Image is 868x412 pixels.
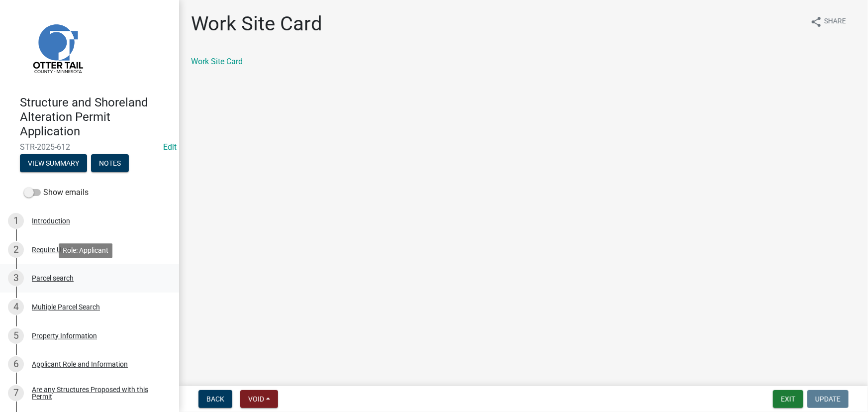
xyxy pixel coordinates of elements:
[32,361,128,368] div: Applicant Role and Information
[191,12,322,36] h1: Work Site Card
[824,16,846,28] span: Share
[206,395,224,403] span: Back
[32,304,100,310] div: Multiple Parcel Search
[8,213,24,229] div: 1
[20,96,171,138] h4: Structure and Shoreland Alteration Permit Application
[32,386,163,400] div: Are any Structures Proposed with this Permit
[32,246,71,253] div: Require User
[8,242,24,258] div: 2
[810,16,822,28] i: share
[20,160,87,168] wm-modal-confirm: Summary
[91,160,129,168] wm-modal-confirm: Notes
[8,299,24,315] div: 4
[8,385,24,401] div: 7
[59,243,112,258] div: Role: Applicant
[32,217,70,224] div: Introduction
[773,390,803,408] button: Exit
[91,154,129,172] button: Notes
[163,142,177,152] wm-modal-confirm: Edit Application Number
[191,57,243,66] a: Work Site Card
[32,332,97,339] div: Property Information
[8,356,24,372] div: 6
[815,395,841,403] span: Update
[20,154,87,172] button: View Summary
[32,275,74,282] div: Parcel search
[20,10,95,85] img: Otter Tail County, Minnesota
[807,390,849,408] button: Update
[163,142,177,152] a: Edit
[240,390,278,408] button: Void
[24,187,89,199] label: Show emails
[802,12,854,31] button: shareShare
[8,270,24,286] div: 3
[20,142,159,152] span: STR-2025-612
[198,390,232,408] button: Back
[248,395,264,403] span: Void
[8,328,24,344] div: 5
